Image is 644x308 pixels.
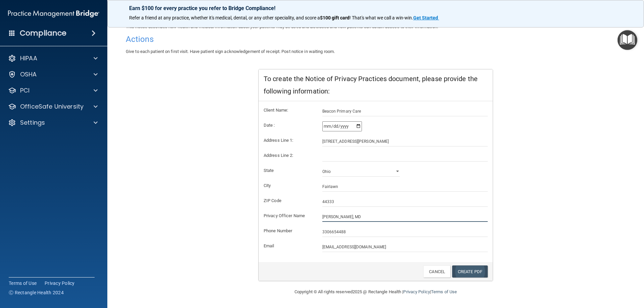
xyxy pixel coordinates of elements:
[20,103,84,111] p: OfficeSafe University
[259,121,317,129] label: Date :
[259,106,317,114] label: Client Name:
[423,265,450,278] a: Cancel
[126,35,626,44] h4: Actions
[8,86,98,95] a: PCI
[45,280,75,287] a: Privacy Policy
[8,119,98,127] a: Settings
[259,242,317,250] label: Email
[431,289,457,294] a: Terms of Use
[259,182,317,190] label: City
[20,119,45,127] p: Settings
[8,70,98,78] a: OSHA
[129,15,320,20] span: Refer a friend at any practice, whether it's medical, dental, or any other speciality, and score a
[413,15,439,20] a: Get Started
[618,30,637,50] button: Open Resource Center
[20,86,30,95] p: PCI
[259,227,317,235] label: Phone Number
[20,28,66,38] h4: Compliance
[20,70,37,78] p: OSHA
[259,197,317,205] label: ZIP Code
[129,5,622,11] p: Earn $100 for every practice you refer to Bridge Compliance!
[403,289,430,294] a: Privacy Policy
[8,103,98,111] a: OfficeSafe University
[259,136,317,144] label: Address Line 1:
[259,151,317,160] label: Address Line 2:
[253,281,498,303] div: Copyright © All rights reserved 2025 @ Rectangle Health | |
[20,54,37,62] p: HIPAA
[259,69,493,101] div: To create the Notice of Privacy Practices document, please provide the following information:
[259,167,317,175] label: State
[8,54,98,62] a: HIPAA
[452,265,488,278] a: Create PDF
[9,289,64,296] span: Ⓒ Rectangle Health 2024
[320,15,350,20] strong: $100 gift card
[259,212,317,220] label: Privacy Officer Name
[126,49,335,54] span: Give to each patient on first visit. Have patient sign acknowledgement of receipt. Post notice in...
[9,280,37,287] a: Terms of Use
[350,15,413,20] span: ! That's what we call a win-win.
[322,197,488,207] input: _____
[8,7,99,20] img: PMB logo
[413,15,438,20] strong: Get Started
